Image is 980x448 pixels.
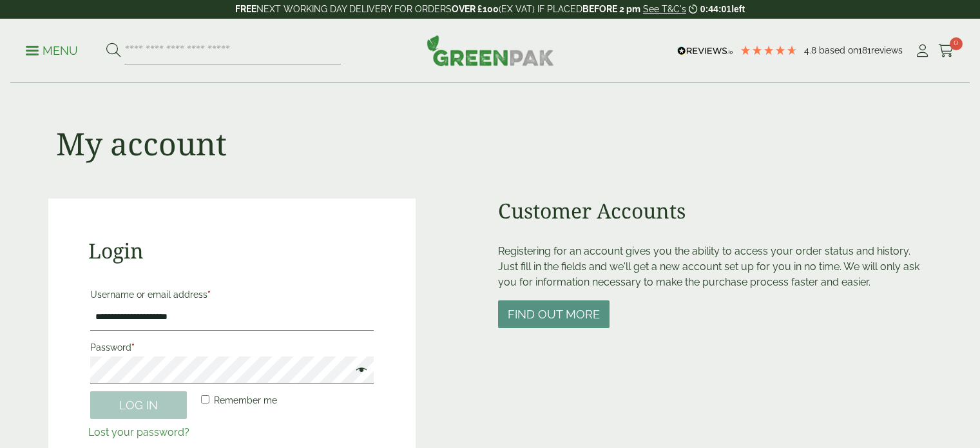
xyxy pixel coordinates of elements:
a: Lost your password? [88,426,189,438]
strong: OVER £100 [452,4,499,14]
i: My Account [914,44,930,57]
button: Log in [90,391,187,419]
a: Find out more [498,309,610,321]
span: reviews [871,45,903,55]
label: Password [90,338,374,356]
span: 0 [950,37,963,50]
strong: FREE [235,4,256,14]
h2: Customer Accounts [498,199,932,223]
span: Remember me [214,395,277,405]
img: GreenPak Supplies [427,35,554,66]
img: REVIEWS.io [677,46,733,55]
span: 4.8 [804,45,819,55]
a: See T&C's [643,4,686,14]
label: Username or email address [90,286,374,304]
h1: My account [56,125,227,162]
p: Menu [26,43,78,59]
h2: Login [88,239,376,263]
span: 0:44:01 [700,4,731,14]
strong: BEFORE 2 pm [582,4,640,14]
span: Based on [819,45,858,55]
span: 181 [858,45,871,55]
a: 0 [938,41,954,61]
span: left [731,4,745,14]
p: Registering for an account gives you the ability to access your order status and history. Just fi... [498,244,932,290]
button: Find out more [498,300,610,328]
div: 4.78 Stars [740,44,798,56]
input: Remember me [201,395,209,404]
a: Menu [26,43,78,56]
i: Cart [938,44,954,57]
